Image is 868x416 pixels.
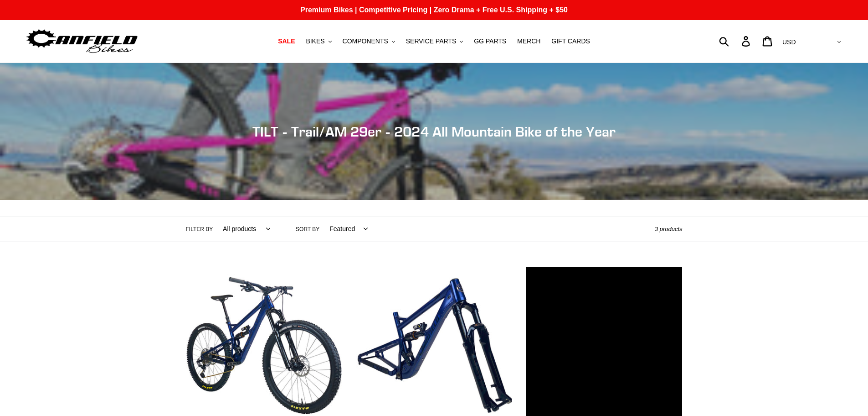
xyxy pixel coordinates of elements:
[25,27,139,56] img: Canfield Bikes
[301,35,336,47] button: BIKES
[551,37,590,45] span: GIFT CARDS
[343,37,388,45] span: COMPONENTS
[469,35,511,47] a: GG PARTS
[252,123,616,140] span: TILT - Trail/AM 29er - 2024 All Mountain Bike of the Year
[278,37,295,45] span: SALE
[547,35,595,47] a: GIFT CARDS
[406,37,456,45] span: SERVICE PARTS
[401,35,467,47] button: SERVICE PARTS
[724,31,747,51] input: Search
[474,37,506,45] span: GG PARTS
[306,37,324,45] span: BIKES
[296,225,319,233] label: Sort by
[338,35,400,47] button: COMPONENTS
[513,35,545,47] a: MERCH
[186,225,213,233] label: Filter by
[273,35,299,47] a: SALE
[655,226,683,232] span: 3 products
[517,37,540,45] span: MERCH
